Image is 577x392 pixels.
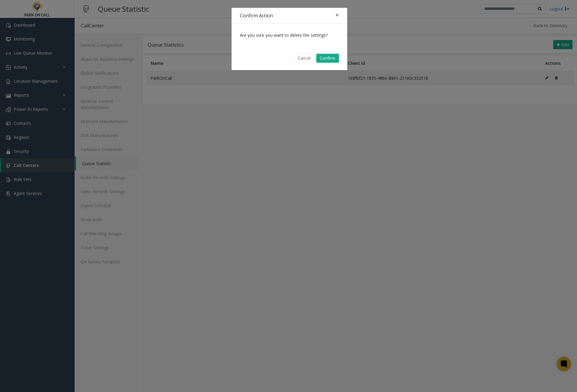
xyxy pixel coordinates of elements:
button: Close [331,8,343,22]
button: Cancel [294,54,314,63]
button: Confirm [316,54,339,63]
h4: Confirm Action [240,12,273,19]
span: × [335,11,339,19]
div: Are you sure you want to delete the settings? [232,24,347,47]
